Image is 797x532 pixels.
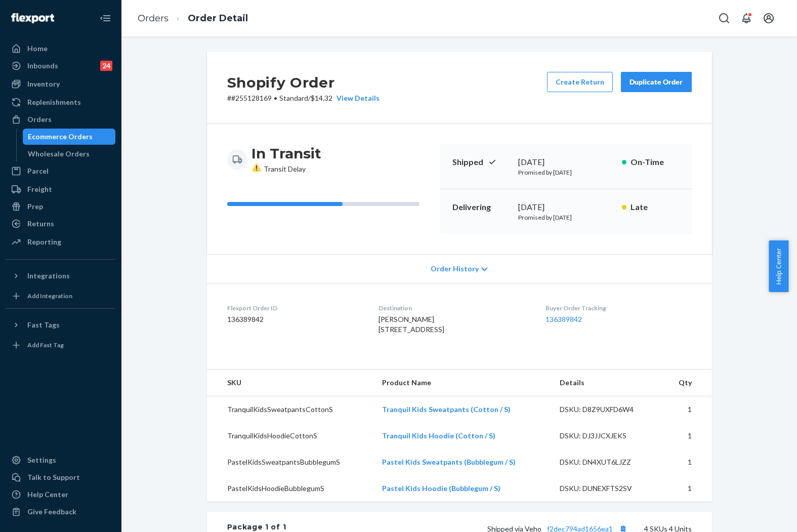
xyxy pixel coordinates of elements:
span: [PERSON_NAME] [STREET_ADDRESS] [379,315,444,334]
img: Flexport logo [11,13,54,23]
td: PastelKidsHoodieBubblegumS [207,475,374,502]
button: Open account menu [759,8,779,28]
span: Standard [279,94,308,102]
th: Details [552,370,663,396]
button: Fast Tags [6,317,115,333]
div: [DATE] [518,201,614,213]
span: Order History [431,264,479,274]
p: Promised by [DATE] [518,168,614,177]
div: Prep [27,201,43,212]
div: Give Feedback [27,507,76,517]
a: Order Detail [188,13,248,24]
div: Reporting [27,237,61,247]
a: Add Fast Tag [6,337,115,353]
a: Add Integration [6,288,115,304]
p: Shipped [452,156,510,168]
a: Ecommerce Orders [23,129,116,145]
button: Close Navigation [95,8,115,28]
dt: Flexport Order ID [227,304,362,312]
a: Settings [6,452,115,468]
td: 1 [662,449,711,475]
a: Replenishments [6,94,115,110]
div: Replenishments [27,97,81,107]
button: Give Feedback [6,504,115,520]
th: SKU [207,370,374,396]
div: DSKU: DN4XUT6LJZZ [560,457,655,467]
a: Pastel Kids Sweatpants (Bubblegum / S) [382,458,516,466]
a: Inventory [6,76,115,92]
div: [DATE] [518,156,614,168]
p: Late [631,201,680,213]
th: Product Name [374,370,552,396]
button: Create Return [547,72,613,92]
th: Qty [662,370,711,396]
h3: In Transit [251,144,321,162]
div: Parcel [27,166,49,176]
td: TranquilKidsSweatpantsCottonS [207,396,374,423]
a: Tranquil Kids Hoodie (Cotton / S) [382,431,495,440]
div: 24 [100,61,112,71]
div: Add Fast Tag [27,341,64,349]
a: Wholesale Orders [23,146,116,162]
div: DSKU: DJ3JJCXJEKS [560,431,655,441]
dt: Buyer Order Tracking [546,304,691,312]
td: TranquilKidsHoodieCottonS [207,423,374,449]
div: Talk to Support [27,472,80,482]
span: Transit Delay [251,165,306,173]
div: Duplicate Order [630,77,683,87]
div: DSKU: D8Z9UXFD6W4 [560,404,655,415]
a: Reporting [6,234,115,250]
dt: Destination [379,304,529,312]
p: Delivering [452,201,510,213]
a: Home [6,40,115,57]
div: Settings [27,455,56,465]
div: Integrations [27,271,70,281]
td: PastelKidsSweatpantsBubblegumS [207,449,374,475]
a: Prep [6,198,115,215]
p: Promised by [DATE] [518,213,614,222]
div: Help Center [27,489,68,500]
a: Tranquil Kids Sweatpants (Cotton / S) [382,405,511,414]
a: Parcel [6,163,115,179]
div: DSKU: DUNEXFTS2SV [560,483,655,494]
div: Fast Tags [27,320,60,330]
a: Orders [6,111,115,128]
div: Returns [27,219,54,229]
button: Integrations [6,268,115,284]
a: Pastel Kids Hoodie (Bubblegum / S) [382,484,500,493]
a: Returns [6,216,115,232]
dd: 136389842 [227,314,362,324]
div: Ecommerce Orders [28,132,93,142]
div: Add Integration [27,292,72,300]
button: Open Search Box [714,8,734,28]
iframe: Opens a widget where you can chat to one of our agents [733,502,787,527]
a: 136389842 [546,315,582,323]
p: On-Time [631,156,680,168]
a: Inbounds24 [6,58,115,74]
div: Wholesale Orders [28,149,90,159]
p: # #255128169 / $14.32 [227,93,380,103]
a: Freight [6,181,115,197]
a: Help Center [6,486,115,503]
div: Home [27,44,48,54]
td: 1 [662,396,711,423]
div: Orders [27,114,52,125]
a: Orders [138,13,169,24]
div: Inventory [27,79,60,89]
button: Duplicate Order [621,72,692,92]
td: 1 [662,423,711,449]
span: • [274,94,277,102]
td: 1 [662,475,711,502]
ol: breadcrumbs [130,4,256,33]
button: Open notifications [736,8,757,28]
div: Inbounds [27,61,58,71]
h2: Shopify Order [227,72,380,93]
button: Talk to Support [6,469,115,485]
div: Freight [27,184,52,194]
button: View Details [332,93,380,103]
button: Help Center [769,240,788,292]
